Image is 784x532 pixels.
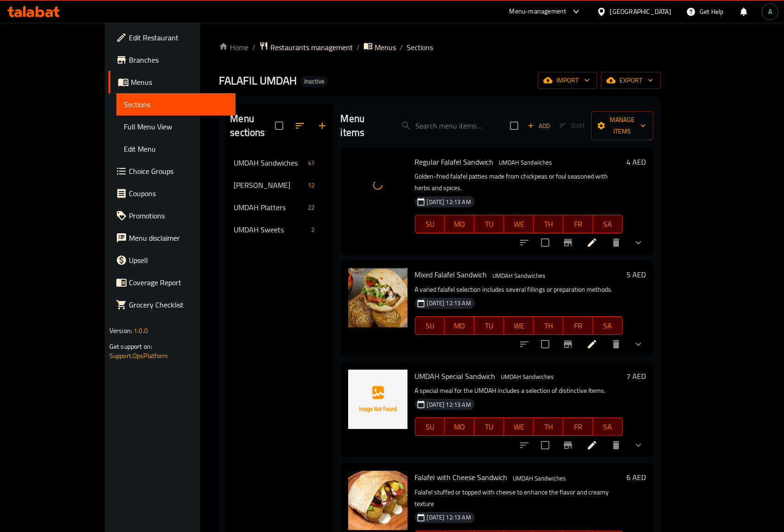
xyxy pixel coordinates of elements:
[423,198,475,206] span: [DATE] 12:13 AM
[626,370,646,383] h6: 7 AED
[474,316,504,335] button: TU
[300,76,328,87] div: Inactive
[226,148,333,244] nav: Menu sections
[234,179,304,191] div: UMDAH Mahashi
[234,224,307,235] span: UMDAH Sweets
[415,417,445,436] button: SU
[415,487,623,510] p: Falafel stuffed or topped with cheese to enhance the flavor and creamy texture
[108,249,236,271] a: Upsell
[129,210,228,221] span: Promotions
[605,434,627,456] button: delete
[304,202,318,213] div: items
[513,333,535,355] button: sort-choices
[129,32,228,43] span: Edit Restaurant
[601,72,661,89] button: export
[448,420,471,434] span: MO
[535,233,555,252] span: Select to update
[586,440,598,451] a: Edit menu item
[234,179,304,191] span: [PERSON_NAME]
[234,202,304,213] span: UMDAH Platters
[357,42,360,53] li: /
[504,215,534,233] button: WE
[108,182,236,205] a: Coupons
[129,299,228,310] span: Grocery Checklist
[108,294,236,316] a: Grocery Checklist
[108,227,236,249] a: Menu disclaimer
[497,372,558,382] span: UMDAH Sandwiches
[415,215,445,233] button: SU
[415,155,494,169] span: Regular Falafel Sandwich
[591,111,653,140] button: Manage items
[593,316,623,335] button: SA
[510,6,567,17] div: Menu-management
[496,157,556,168] span: UMDAH Sandwiches
[537,420,560,434] span: TH
[108,26,236,49] a: Edit Restaurant
[768,6,772,17] span: A
[563,316,593,335] button: FR
[134,325,148,337] span: 1.0.0
[304,203,318,212] span: 22
[610,6,671,17] div: [GEOGRAPHIC_DATA]
[608,75,653,86] span: export
[124,121,228,132] span: Full Menu View
[567,319,589,333] span: FR
[234,157,304,168] span: UMDAH Sandwiches
[567,218,589,231] span: FR
[304,181,318,190] span: 12
[524,119,554,133] span: Add item
[626,268,646,281] h6: 5 AED
[478,319,500,333] span: TU
[496,157,556,168] div: UMDAH Sandwiches
[108,205,236,227] a: Promotions
[513,231,535,254] button: sort-choices
[226,152,333,174] div: UMDAH Sandwiches47
[131,77,228,88] span: Menus
[510,473,570,484] div: UMDAH Sandwiches
[508,319,530,333] span: WE
[524,119,554,133] button: Add
[593,417,623,436] button: SA
[557,434,579,456] button: Branch-specific-item
[597,420,619,434] span: SA
[513,434,535,456] button: sort-choices
[554,119,591,133] span: Select section first
[535,436,555,455] span: Select to update
[586,339,598,350] a: Edit menu item
[534,316,563,335] button: TH
[599,114,646,137] span: Manage items
[259,41,353,53] a: Restaurants management
[415,385,623,397] p: A special meal for the UMDAH includes a selection of distinctive Items.
[593,215,623,233] button: SA
[116,93,236,115] a: Sections
[567,420,589,434] span: FR
[415,369,496,383] span: UMDAH Special Sandwich
[109,325,132,337] span: Version:
[545,75,590,86] span: import
[415,171,623,194] p: Golden-fried falafel patties made from chickpeas or foul seasoned with herbs and spices.
[563,417,593,436] button: FR
[448,319,471,333] span: MO
[423,299,475,308] span: [DATE] 12:13 AM
[415,268,487,282] span: Mixed Falafel Sandwich
[116,115,236,138] a: Full Menu View
[226,196,333,218] div: UMDAH Platters22
[129,255,228,266] span: Upsell
[226,174,333,196] div: [PERSON_NAME]12
[307,224,318,235] div: items
[626,155,646,168] h6: 4 AED
[605,231,627,254] button: delete
[633,339,644,350] svg: Show Choices
[108,71,236,93] a: Menus
[419,218,441,231] span: SU
[219,70,297,91] span: FALAFIL UMDAH
[311,115,333,137] button: Add section
[108,160,236,182] a: Choice Groups
[504,316,534,335] button: WE
[270,42,353,53] span: Restaurants management
[448,218,471,231] span: MO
